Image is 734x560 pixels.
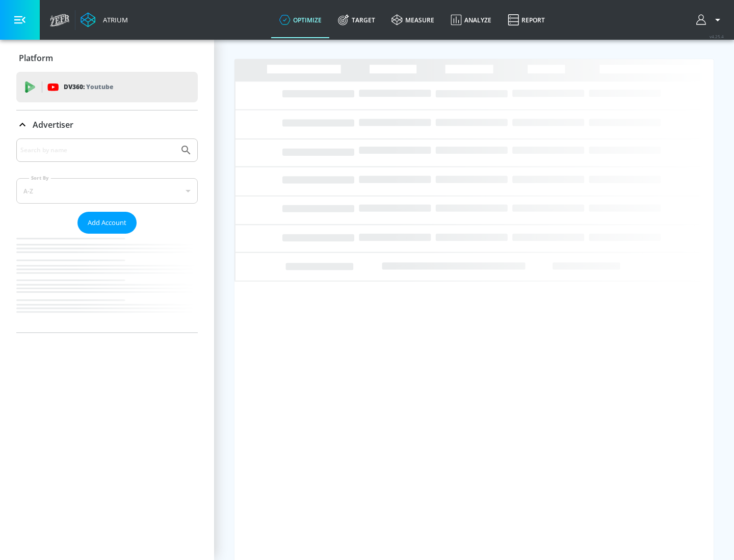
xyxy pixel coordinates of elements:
[81,12,128,27] a: Atrium
[99,15,128,24] div: Atrium
[19,52,53,64] p: Platform
[330,2,383,38] a: Target
[64,81,113,93] p: DV360:
[33,119,73,130] p: Advertiser
[16,234,198,332] nav: list of Advertiser
[271,2,330,38] a: optimize
[86,81,113,92] p: Youtube
[16,110,198,139] div: Advertiser
[16,44,198,72] div: Platform
[16,178,198,204] div: A-Z
[16,72,198,102] div: DV360: Youtube
[442,2,500,38] a: Analyze
[500,2,553,38] a: Report
[16,138,198,332] div: Advertiser
[77,212,137,234] button: Add Account
[383,2,442,38] a: measure
[20,144,175,157] input: Search by name
[29,175,51,181] label: Sort By
[710,34,724,39] span: v 4.25.4
[88,217,126,229] span: Add Account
